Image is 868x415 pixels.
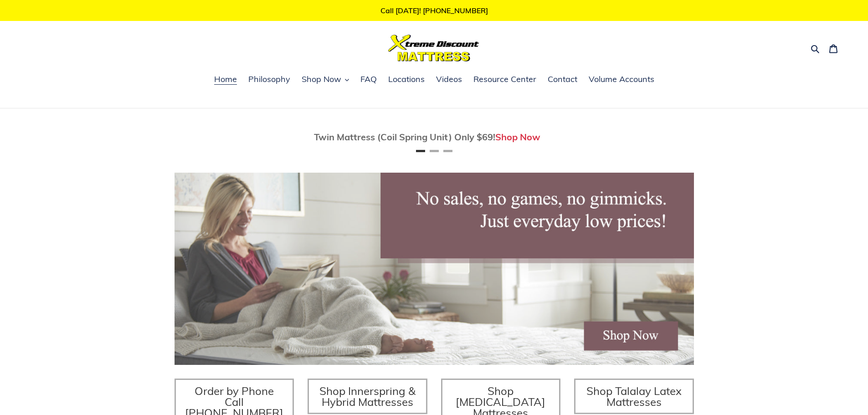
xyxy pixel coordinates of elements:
span: Volume Accounts [589,74,654,85]
img: herobannermay2022-1652879215306_1200x.jpg [175,173,694,365]
a: Shop Talalay Latex Mattresses [574,379,694,414]
span: Shop Innerspring & Hybrid Mattresses [319,384,416,409]
span: FAQ [360,74,377,85]
span: Contact [548,74,577,85]
span: Philosophy [248,74,290,85]
span: Resource Center [473,74,536,85]
a: Contact [543,73,582,87]
span: Videos [436,74,462,85]
a: Locations [384,73,429,87]
button: Page 3 [443,150,452,152]
a: Shop Now [495,131,540,143]
span: Twin Mattress (Coil Spring Unit) Only $69! [314,131,495,143]
img: Xtreme Discount Mattress [388,35,479,61]
a: Home [210,73,241,87]
button: Page 2 [430,150,439,152]
span: Locations [388,74,425,85]
a: Volume Accounts [584,73,659,87]
a: Videos [431,73,467,87]
a: Philosophy [244,73,295,87]
span: Shop Talalay Latex Mattresses [586,384,682,409]
button: Page 1 [416,150,425,152]
a: Shop Innerspring & Hybrid Mattresses [308,379,427,414]
a: Resource Center [469,73,541,87]
span: Shop Now [302,74,341,85]
button: Shop Now [297,73,354,87]
span: Home [214,74,237,85]
a: FAQ [356,73,381,87]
